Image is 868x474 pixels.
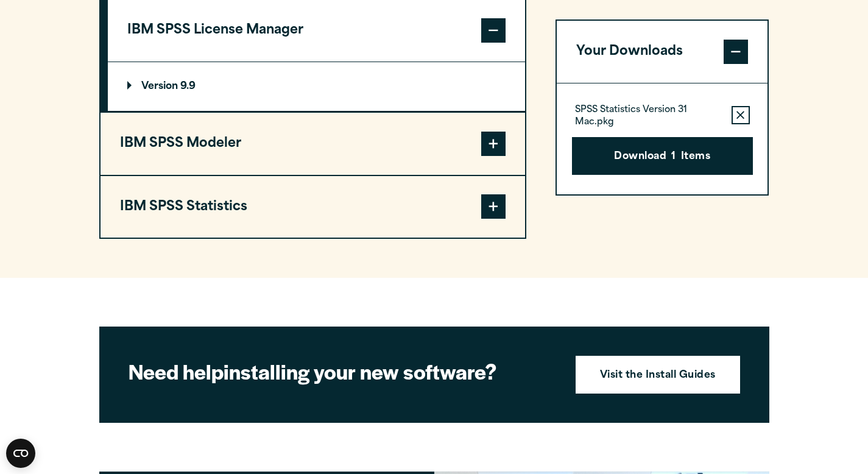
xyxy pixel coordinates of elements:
[572,137,753,175] button: Download1Items
[557,21,768,83] button: Your Downloads
[576,356,740,394] a: Visit the Install Guides
[129,356,224,386] strong: Need help
[108,62,525,111] div: IBM SPSS License Manager
[557,83,768,194] div: Your Downloads
[6,439,35,468] button: Open CMP widget
[671,149,676,165] span: 1
[108,62,525,111] summary: Version 9.9
[127,82,196,91] p: Version 9.9
[101,113,525,175] button: IBM SPSS Modeler
[129,358,555,385] h2: installing your new software?
[575,104,722,129] p: SPSS Statistics Version 31 Mac.pkg
[600,368,716,384] strong: Visit the Install Guides
[101,176,525,238] button: IBM SPSS Statistics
